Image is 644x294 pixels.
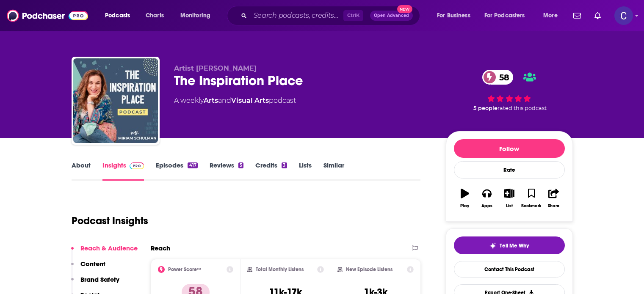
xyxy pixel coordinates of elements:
span: and [218,96,231,104]
p: Brand Safety [80,275,119,283]
div: 58 5 peoplerated this podcast [446,64,573,117]
span: 5 people [473,105,498,111]
a: Reviews5 [210,161,243,181]
div: Rate [454,161,565,179]
button: Open AdvancedNew [370,11,413,21]
a: Contact This Podcast [454,261,565,278]
span: Tell Me Why [500,242,529,249]
span: New [397,5,412,13]
a: Arts [204,96,218,104]
img: tell me why sparkle [489,242,496,249]
button: tell me why sparkleTell Me Why [454,236,565,254]
span: rated this podcast [498,105,547,111]
div: A weekly podcast [174,96,296,106]
h2: Reach [151,244,170,252]
span: 58 [491,70,514,85]
div: List [506,203,513,209]
img: Podchaser - Follow, Share and Rate Podcasts [7,8,88,24]
button: open menu [431,9,481,22]
button: open menu [537,9,568,22]
img: User Profile [614,6,633,25]
button: Play [454,183,476,214]
button: Follow [454,139,565,158]
button: Content [71,260,105,275]
a: Lists [299,161,312,181]
h2: Power Score™ [168,267,201,272]
a: Show notifications dropdown [570,8,584,23]
a: Credits3 [255,161,287,181]
button: Bookmark [520,183,542,214]
a: Visual Arts [231,96,269,104]
span: Charts [146,10,164,22]
span: For Podcasters [484,10,525,22]
img: Podchaser Pro [130,162,144,169]
h2: New Episode Listens [346,267,392,272]
a: Similar [323,161,344,181]
p: Reach & Audience [80,244,138,252]
button: Reach & Audience [71,244,138,260]
input: Search podcasts, credits, & more... [250,9,343,22]
a: Charts [140,9,169,22]
div: 417 [188,162,197,168]
h2: Total Monthly Listens [256,267,304,272]
div: Share [548,203,559,209]
a: InsightsPodchaser Pro [102,161,144,181]
button: open menu [174,9,221,22]
div: 5 [238,162,243,168]
div: 3 [282,162,287,168]
a: 58 [482,70,514,85]
button: Show profile menu [614,6,633,25]
img: The Inspiration Place [73,58,158,143]
button: Apps [476,183,498,214]
button: Brand Safety [71,275,119,291]
a: About [72,161,91,181]
span: Logged in as publicityxxtina [614,6,633,25]
p: Content [80,260,105,268]
span: Podcasts [105,10,130,22]
a: Episodes417 [156,161,197,181]
h1: Podcast Insights [72,214,148,227]
div: Play [460,203,469,209]
span: Monitoring [180,10,210,22]
span: Ctrl K [343,10,363,21]
span: Artist [PERSON_NAME] [174,64,257,72]
span: More [543,10,558,22]
button: open menu [99,9,141,22]
div: Bookmark [521,203,541,209]
div: Apps [481,203,492,209]
div: Search podcasts, credits, & more... [235,6,428,25]
button: List [498,183,520,214]
button: Share [542,183,564,214]
span: For Business [437,10,470,22]
a: Show notifications dropdown [591,8,604,23]
span: Open Advanced [374,14,409,18]
button: open menu [479,9,537,22]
